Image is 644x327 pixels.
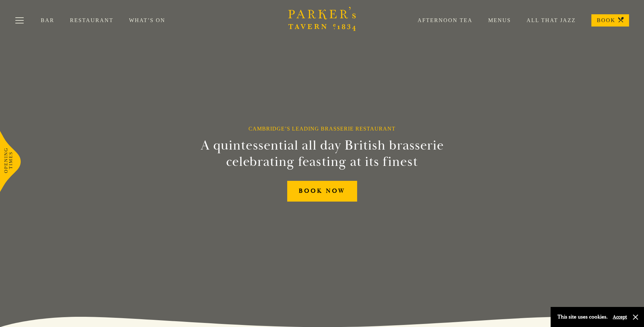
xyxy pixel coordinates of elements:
p: This site uses cookies. [557,312,608,322]
h1: Cambridge’s Leading Brasserie Restaurant [249,125,395,132]
button: Close and accept [632,314,639,321]
h2: A quintessential all day British brasserie celebrating feasting at its finest [167,137,477,170]
button: Accept [613,314,627,320]
a: BOOK NOW [287,181,357,202]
